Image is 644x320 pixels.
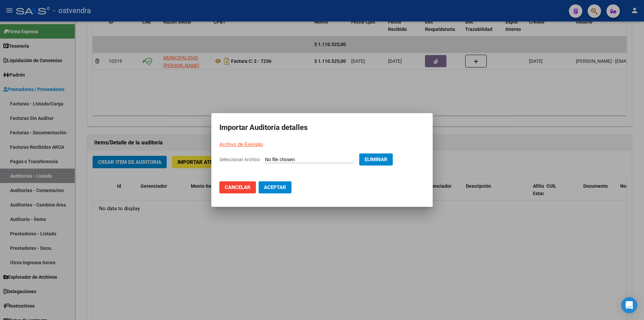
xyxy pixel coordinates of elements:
[365,156,387,163] span: Eliminar
[259,181,291,193] button: Aceptar
[225,184,251,190] span: Cancelar
[264,184,286,190] span: Aceptar
[219,141,263,147] a: Archivo de Ejemplo
[219,121,425,134] h2: Importar Auditoría detalles
[219,181,256,193] button: Cancelar
[621,297,637,313] div: Open Intercom Messenger
[359,153,393,166] button: Eliminar
[219,157,260,162] span: Seleccionar Archivo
